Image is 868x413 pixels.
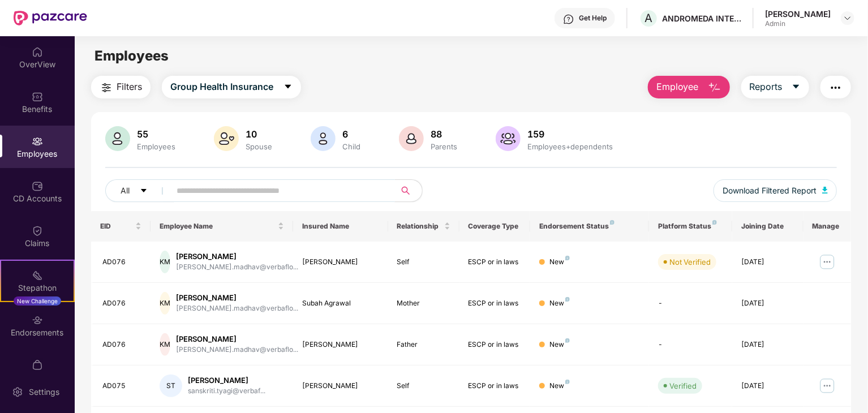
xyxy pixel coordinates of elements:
div: KM [160,333,170,356]
div: AD076 [102,339,141,350]
div: Admin [765,19,831,28]
th: Employee Name [151,211,293,242]
img: svg+xml;base64,PHN2ZyB4bWxucz0iaHR0cDovL3d3dy53My5vcmcvMjAwMC9zdmciIHdpZHRoPSI4IiBoZWlnaHQ9IjgiIH... [610,220,615,225]
img: svg+xml;base64,PHN2ZyBpZD0iQmVuZWZpdHMiIHhtbG5zPSJodHRwOi8vd3d3LnczLm9yZy8yMDAwL3N2ZyIgd2lkdGg9Ij... [32,91,43,102]
img: svg+xml;base64,PHN2ZyB4bWxucz0iaHR0cDovL3d3dy53My5vcmcvMjAwMC9zdmciIHhtbG5zOnhsaW5rPSJodHRwOi8vd3... [105,126,130,151]
div: [PERSON_NAME].madhav@verbaflo... [176,262,298,273]
img: svg+xml;base64,PHN2ZyBpZD0iRW1wbG95ZWVzIiB4bWxucz0iaHR0cDovL3d3dy53My5vcmcvMjAwMC9zdmciIHdpZHRoPS... [32,136,43,147]
img: svg+xml;base64,PHN2ZyB4bWxucz0iaHR0cDovL3d3dy53My5vcmcvMjAwMC9zdmciIHdpZHRoPSIyNCIgaGVpZ2h0PSIyNC... [100,81,113,94]
img: svg+xml;base64,PHN2ZyBpZD0iRHJvcGRvd24tMzJ4MzIiIHhtbG5zPSJodHRwOi8vd3d3LnczLm9yZy8yMDAwL3N2ZyIgd2... [843,14,852,23]
div: Platform Status [658,222,723,231]
img: New Pazcare Logo [14,11,87,25]
span: EID [100,222,133,231]
div: Subah Agrawal [302,298,379,309]
div: Spouse [243,142,274,151]
div: AD076 [102,298,141,309]
div: Settings [25,386,63,398]
div: ESCP or in laws [469,257,522,268]
div: AD075 [102,381,141,392]
button: Filters [91,76,151,98]
img: svg+xml;base64,PHN2ZyB4bWxucz0iaHR0cDovL3d3dy53My5vcmcvMjAwMC9zdmciIHdpZHRoPSIyMSIgaGVpZ2h0PSIyMC... [32,270,43,281]
div: New [549,339,570,350]
th: EID [91,211,151,242]
span: caret-down [140,187,148,196]
span: Filters [117,80,142,94]
span: Employee Name [160,222,276,231]
img: svg+xml;base64,PHN2ZyB4bWxucz0iaHR0cDovL3d3dy53My5vcmcvMjAwMC9zdmciIHhtbG5zOnhsaW5rPSJodHRwOi8vd3... [311,126,336,151]
span: Reports [750,80,783,94]
span: A [645,11,653,25]
button: Reportscaret-down [741,76,809,98]
div: KM [160,251,170,273]
th: Coverage Type [459,211,531,242]
img: svg+xml;base64,PHN2ZyB4bWxucz0iaHR0cDovL3d3dy53My5vcmcvMjAwMC9zdmciIHdpZHRoPSI4IiBoZWlnaHQ9IjgiIH... [712,220,717,225]
div: Parents [428,142,459,151]
div: Self [397,381,450,392]
div: Self [397,257,450,268]
div: Child [340,142,363,151]
td: - [649,324,732,365]
span: Employees [94,48,169,64]
div: [DATE] [741,257,794,268]
td: - [649,283,732,324]
div: [DATE] [741,298,794,309]
div: 10 [243,128,274,140]
img: svg+xml;base64,PHN2ZyBpZD0iSGVscC0zMngzMiIgeG1sbnM9Imh0dHA6Ly93d3cudzMub3JnLzIwMDAvc3ZnIiB3aWR0aD... [563,14,574,25]
div: 88 [428,128,459,140]
div: ESCP or in laws [469,339,522,350]
img: svg+xml;base64,PHN2ZyB4bWxucz0iaHR0cDovL3d3dy53My5vcmcvMjAwMC9zdmciIHhtbG5zOnhsaW5rPSJodHRwOi8vd3... [214,126,239,151]
div: Verified [669,380,697,392]
span: caret-down [283,82,293,92]
div: Employees+dependents [525,142,615,151]
div: ST [160,375,182,397]
div: [PERSON_NAME] [176,334,298,345]
img: svg+xml;base64,PHN2ZyB4bWxucz0iaHR0cDovL3d3dy53My5vcmcvMjAwMC9zdmciIHhtbG5zOnhsaW5rPSJodHRwOi8vd3... [708,81,721,94]
div: Endorsement Status [539,222,640,231]
img: svg+xml;base64,PHN2ZyBpZD0iQ0RfQWNjb3VudHMiIGRhdGEtbmFtZT0iQ0QgQWNjb3VudHMiIHhtbG5zPSJodHRwOi8vd3... [32,180,43,192]
span: caret-down [792,82,801,92]
div: [PERSON_NAME] [302,257,379,268]
div: [PERSON_NAME].madhav@verbaflo... [176,303,298,314]
span: Group Health Insurance [170,80,273,94]
div: AD076 [102,257,141,268]
div: New [549,381,570,392]
th: Relationship [388,211,459,242]
div: Get Help [579,14,607,23]
button: Group Health Insurancecaret-down [162,76,301,98]
div: ANDROMEDA INTELLIGENT TECHNOLOGY SERVICES PRIVATE LIMITED [662,13,741,24]
img: svg+xml;base64,PHN2ZyB4bWxucz0iaHR0cDovL3d3dy53My5vcmcvMjAwMC9zdmciIHdpZHRoPSI4IiBoZWlnaHQ9IjgiIH... [565,256,570,260]
img: svg+xml;base64,PHN2ZyBpZD0iRW5kb3JzZW1lbnRzIiB4bWxucz0iaHR0cDovL3d3dy53My5vcmcvMjAwMC9zdmciIHdpZH... [32,315,43,326]
div: 159 [525,128,615,140]
img: svg+xml;base64,PHN2ZyB4bWxucz0iaHR0cDovL3d3dy53My5vcmcvMjAwMC9zdmciIHdpZHRoPSI4IiBoZWlnaHQ9IjgiIH... [565,297,570,302]
div: New [549,298,570,309]
div: KM [160,292,170,315]
div: Stepathon [1,282,74,294]
div: [PERSON_NAME] [765,8,831,19]
button: Allcaret-down [105,179,174,202]
div: New Challenge [14,296,61,306]
div: Employees [135,142,178,151]
img: svg+xml;base64,PHN2ZyB4bWxucz0iaHR0cDovL3d3dy53My5vcmcvMjAwMC9zdmciIHdpZHRoPSI4IiBoZWlnaHQ9IjgiIH... [565,338,570,343]
img: svg+xml;base64,PHN2ZyBpZD0iTXlfT3JkZXJzIiBkYXRhLW5hbWU9Ik15IE9yZGVycyIgeG1sbnM9Imh0dHA6Ly93d3cudz... [32,359,43,371]
div: [PERSON_NAME] [302,339,379,350]
span: Download Filtered Report [723,184,817,197]
div: 55 [135,128,178,140]
div: [PERSON_NAME] [188,375,265,386]
img: svg+xml;base64,PHN2ZyBpZD0iSG9tZSIgeG1sbnM9Imh0dHA6Ly93d3cudzMub3JnLzIwMDAvc3ZnIiB3aWR0aD0iMjAiIG... [32,46,43,58]
div: New [549,257,570,268]
div: [PERSON_NAME].madhav@verbaflo... [176,345,298,355]
img: manageButton [818,253,836,271]
img: manageButton [818,377,836,395]
span: search [394,186,416,195]
div: sanskriti.tyagi@verbaf... [188,386,265,397]
img: svg+xml;base64,PHN2ZyB4bWxucz0iaHR0cDovL3d3dy53My5vcmcvMjAwMC9zdmciIHhtbG5zOnhsaW5rPSJodHRwOi8vd3... [399,126,424,151]
div: [PERSON_NAME] [176,292,298,303]
div: [PERSON_NAME] [176,251,298,262]
div: [PERSON_NAME] [302,381,379,392]
span: Employee [656,80,699,94]
div: ESCP or in laws [469,381,522,392]
button: search [394,179,423,202]
div: ESCP or in laws [469,298,522,309]
th: Insured Name [293,211,388,242]
img: svg+xml;base64,PHN2ZyBpZD0iU2V0dGluZy0yMHgyMCIgeG1sbnM9Imh0dHA6Ly93d3cudzMub3JnLzIwMDAvc3ZnIiB3aW... [12,386,23,398]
